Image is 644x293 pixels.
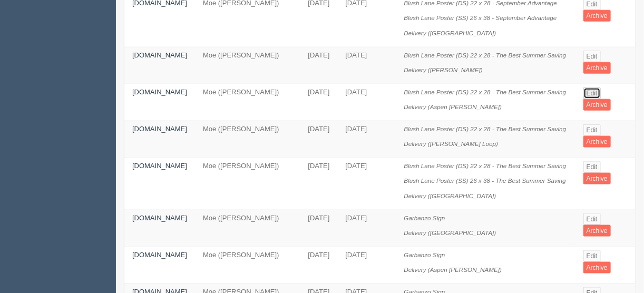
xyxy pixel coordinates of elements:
[337,84,396,121] td: [DATE]
[404,52,567,58] i: Blush Lane Poster (DS) 22 x 28 - The Best Summer Saving
[404,177,566,184] i: Blush Lane Poster (SS) 26 x 38 - The Best Summer Saving
[195,121,300,158] td: Moe ([PERSON_NAME])
[337,47,396,84] td: [DATE]
[132,251,187,259] a: [DOMAIN_NAME]
[195,158,300,210] td: Moe ([PERSON_NAME])
[404,89,567,95] i: Blush Lane Poster (DS) 22 x 28 - The Best Summer Saving
[583,124,601,136] a: Edit
[583,62,611,74] a: Archive
[300,47,338,84] td: [DATE]
[195,84,300,121] td: Moe ([PERSON_NAME])
[195,47,300,84] td: Moe ([PERSON_NAME])
[300,247,338,284] td: [DATE]
[583,161,601,173] a: Edit
[404,30,496,36] i: Delivery ([GEOGRAPHIC_DATA])
[300,158,338,210] td: [DATE]
[583,225,611,237] a: Archive
[404,162,567,169] i: Blush Lane Poster (DS) 22 x 28 - The Best Summer Saving
[337,158,396,210] td: [DATE]
[583,87,601,99] a: Edit
[583,51,601,62] a: Edit
[132,162,187,170] a: [DOMAIN_NAME]
[404,229,496,236] i: Delivery ([GEOGRAPHIC_DATA])
[583,99,611,111] a: Archive
[583,136,611,148] a: Archive
[337,247,396,284] td: [DATE]
[337,210,396,247] td: [DATE]
[404,66,483,73] i: Delivery ([PERSON_NAME])
[404,192,496,199] i: Delivery ([GEOGRAPHIC_DATA])
[404,125,567,132] i: Blush Lane Poster (DS) 22 x 28 - The Best Summer Saving
[404,214,445,221] i: Garbanzo Sign
[404,14,557,21] i: Blush Lane Poster (SS) 26 x 38 - September Advantage
[300,84,338,121] td: [DATE]
[583,250,601,262] a: Edit
[404,266,502,273] i: Delivery (Aspen [PERSON_NAME])
[583,10,611,22] a: Archive
[337,121,396,158] td: [DATE]
[132,51,187,59] a: [DOMAIN_NAME]
[583,173,611,184] a: Archive
[132,214,187,222] a: [DOMAIN_NAME]
[195,210,300,247] td: Moe ([PERSON_NAME])
[300,121,338,158] td: [DATE]
[404,140,499,147] i: Delivery ([PERSON_NAME] Loop)
[404,251,445,258] i: Garbanzo Sign
[195,247,300,284] td: Moe ([PERSON_NAME])
[583,262,611,274] a: Archive
[583,213,601,225] a: Edit
[404,103,502,110] i: Delivery (Aspen [PERSON_NAME])
[132,125,187,133] a: [DOMAIN_NAME]
[132,88,187,96] a: [DOMAIN_NAME]
[300,210,338,247] td: [DATE]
